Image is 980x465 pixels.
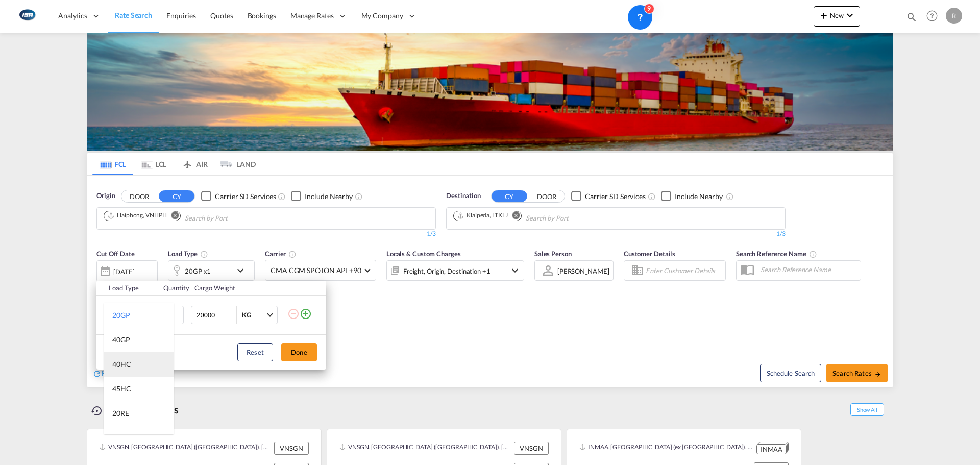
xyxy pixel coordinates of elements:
[112,384,131,394] div: 45HC
[112,433,129,443] div: 40RE
[112,310,130,321] div: 20GP
[112,359,131,370] div: 40HC
[112,408,129,419] div: 20RE
[112,335,130,345] div: 40GP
